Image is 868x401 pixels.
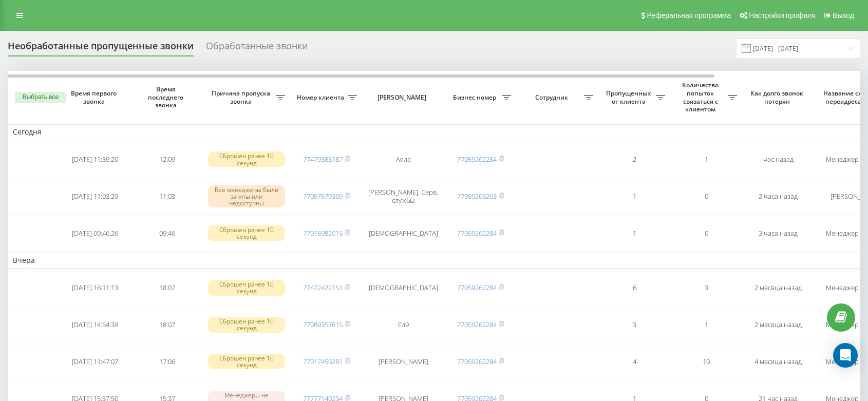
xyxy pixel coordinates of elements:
[139,85,195,109] span: Время последнего звонка
[647,11,731,20] span: Реферальная программа
[15,92,66,103] button: Выбрать все
[208,225,285,241] div: Сброшен ранее 10 секунд
[833,343,858,368] div: Open Intercom Messenger
[371,93,436,102] span: [PERSON_NAME]
[457,155,497,164] a: 77059262284
[598,179,670,214] td: 1
[670,344,742,379] td: 10
[131,179,203,214] td: 11:03
[295,93,348,102] span: Номер клиента
[675,81,728,113] span: Количество попыток связаться с клиентом
[303,357,343,366] a: 77017456281
[362,271,444,305] td: [DEMOGRAPHIC_DATA]
[598,271,670,305] td: 6
[742,344,814,379] td: 4 месяца назад
[59,271,131,305] td: [DATE] 16:11:13
[362,344,444,379] td: [PERSON_NAME]
[59,142,131,177] td: [DATE] 11:39:20
[749,11,816,20] span: Настройки профиля
[208,354,285,369] div: Сброшен ранее 10 секунд
[208,151,285,167] div: Сброшен ранее 10 секунд
[449,93,502,102] span: Бизнес номер
[750,89,806,105] span: Как долго звонок потерян
[598,344,670,379] td: 4
[521,93,584,102] span: Сотрудник
[457,192,497,201] a: 77059263263
[59,344,131,379] td: [DATE] 11:47:07
[303,228,343,238] a: 77015982015
[670,216,742,251] td: 0
[131,216,203,251] td: 09:46
[131,344,203,379] td: 17:06
[362,179,444,214] td: [PERSON_NAME]. Серв. службы
[457,228,497,238] a: 77059262284
[742,179,814,214] td: 2 часа назад
[670,271,742,305] td: 3
[742,271,814,305] td: 2 месяца назад
[208,185,285,208] div: Все менеджеры были заняты или недоступны
[303,320,343,329] a: 77089357615
[457,320,497,329] a: 77059262284
[131,307,203,342] td: 18:07
[670,142,742,177] td: 1
[206,41,308,56] div: Обработанные звонки
[598,216,670,251] td: 1
[303,283,343,292] a: 77472422151
[598,142,670,177] td: 2
[67,89,123,105] span: Время первого звонка
[131,271,203,305] td: 18:07
[833,11,854,20] span: Выход
[457,357,497,366] a: 77059262284
[598,307,670,342] td: 3
[362,142,444,177] td: Аяла
[59,216,131,251] td: [DATE] 09:46:26
[59,179,131,214] td: [DATE] 11:03:29
[670,179,742,214] td: 0
[670,307,742,342] td: 1
[742,307,814,342] td: 2 месяца назад
[208,280,285,295] div: Сброшен ранее 10 секунд
[742,216,814,251] td: 3 часа назад
[362,216,444,251] td: [DEMOGRAPHIC_DATA]
[303,155,343,164] a: 77479383187
[208,89,276,105] span: Причина пропуска звонка
[303,192,343,201] a: 77057579369
[208,317,285,332] div: Сброшен ранее 10 секунд
[457,283,497,292] a: 77059262284
[603,89,656,105] span: Пропущенных от клиента
[742,142,814,177] td: час назад
[362,307,444,342] td: Ел9
[131,142,203,177] td: 12:09
[59,307,131,342] td: [DATE] 14:54:39
[8,41,194,56] div: Необработанные пропущенные звонки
